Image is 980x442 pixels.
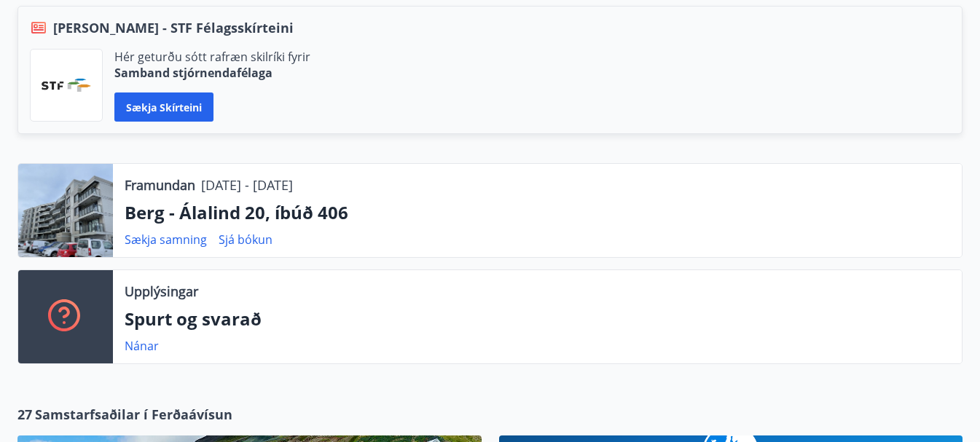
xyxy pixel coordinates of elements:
img: vjCaq2fThgY3EUYqSgpjEiBg6WP39ov69hlhuPVN.png [42,79,91,92]
p: Berg - Álalind 20, íbúð 406 [125,200,950,225]
span: [PERSON_NAME] - STF Félagsskírteini [53,18,294,37]
span: Samstarfsaðilar í Ferðaávísun [35,405,232,424]
p: Samband stjórnendafélaga [114,65,310,81]
a: Sækja samning [125,232,207,248]
a: Nánar [125,338,159,354]
p: Hér geturðu sótt rafræn skilríki fyrir [114,49,310,65]
p: Upplýsingar [125,282,198,301]
p: Framundan [125,175,195,194]
button: Sækja skírteini [114,92,213,122]
span: 27 [17,405,32,424]
p: [DATE] - [DATE] [201,175,293,194]
p: Spurt og svarað [125,307,950,331]
a: Sjá bókun [219,232,273,248]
